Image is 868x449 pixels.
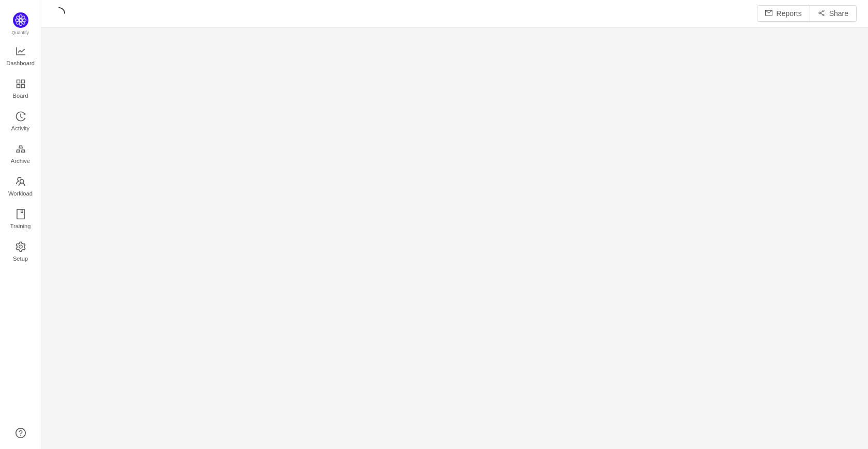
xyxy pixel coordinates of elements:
a: Board [16,79,26,100]
a: Dashboard [16,47,26,67]
i: icon: gold [16,144,26,154]
span: Board [13,85,28,106]
a: Activity [16,112,26,132]
i: icon: history [16,111,26,122]
a: Workload [16,177,26,198]
i: icon: setting [16,242,26,252]
span: Activity [11,118,29,139]
span: Workload [8,183,33,204]
span: Setup [13,248,28,269]
img: Quantify [13,12,28,28]
button: icon: share-altShare [810,5,857,22]
i: icon: book [16,209,26,219]
i: icon: loading [53,7,65,20]
i: icon: appstore [16,79,26,89]
a: icon: question-circle [16,428,26,438]
button: icon: mailReports [757,5,810,22]
a: Setup [16,242,26,263]
i: icon: line-chart [16,46,26,56]
span: Training [10,216,30,236]
span: Archive [11,151,30,171]
a: Archive [16,144,26,165]
span: Dashboard [6,53,35,73]
span: Quantify [12,30,29,35]
i: icon: team [16,176,26,187]
a: Training [16,209,26,230]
